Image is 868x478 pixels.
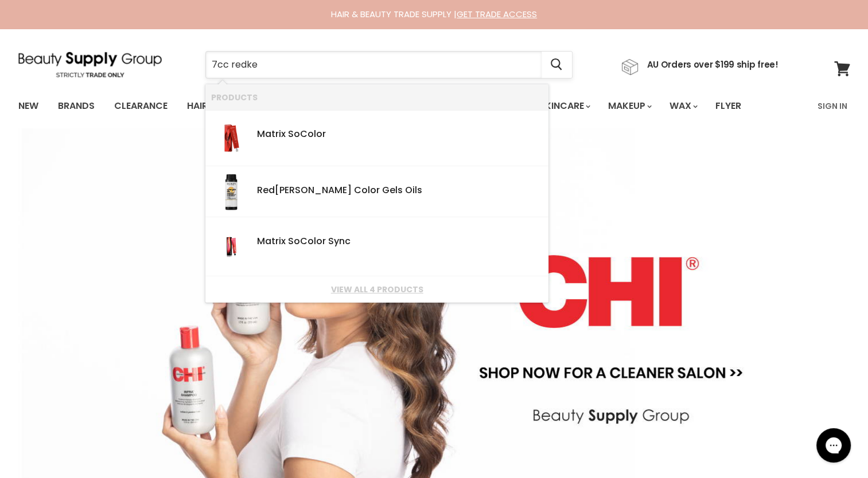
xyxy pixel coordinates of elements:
[106,94,176,118] a: Clearance
[4,89,865,123] nav: Main
[205,110,548,166] li: Products: Matrix SoColor
[707,94,750,118] a: Flyer
[257,129,543,141] div: Matrix SoColor
[257,236,543,248] div: Matrix SoColor Sync
[257,185,543,197] div: [PERSON_NAME] Color Gels Oils
[811,94,854,118] a: Sign In
[206,52,542,78] input: Search
[257,183,275,197] b: Red
[211,285,543,294] a: View all 4 products
[4,9,865,20] div: HAIR & BEAUTY TRADE SUPPLY |
[811,424,857,467] iframe: Gorgias live chat messenger
[531,94,597,118] a: Skincare
[211,172,251,212] img: shopping_d5213265-0932-434a-bb5e-097752b07a78.webp
[205,166,548,217] li: Products: Redken Color Gels Oils
[10,94,47,118] a: New
[600,94,659,118] a: Makeup
[457,8,537,20] a: GET TRADE ACCESS
[215,223,247,271] img: Color_Sync_200x.png
[205,84,548,110] li: Products
[10,89,780,123] ul: Main menu
[542,52,572,78] button: Search
[205,276,548,302] li: View All
[661,94,704,118] a: Wax
[211,116,251,161] img: ScreenShot2020-04-03at1.33.47pm_200x.png
[205,217,548,276] li: Products: Matrix SoColor Sync
[49,94,103,118] a: Brands
[205,51,573,79] form: Product
[178,94,245,118] a: Haircare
